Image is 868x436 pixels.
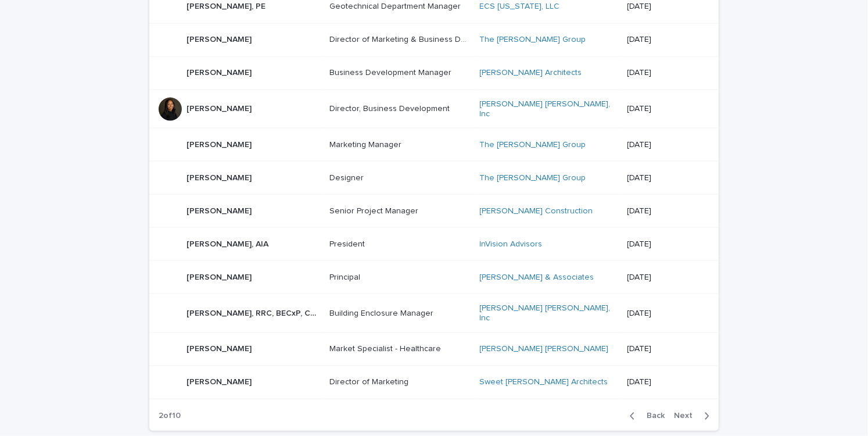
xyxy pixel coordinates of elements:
[640,412,665,420] span: Back
[186,171,254,183] p: [PERSON_NAME]
[620,411,669,421] button: Back
[674,412,700,420] span: Next
[480,35,586,45] a: The [PERSON_NAME] Group
[480,345,609,355] a: [PERSON_NAME] [PERSON_NAME]
[149,90,719,128] tr: [PERSON_NAME][PERSON_NAME] Director, Business DevelopmentDirector, Business Development [PERSON_N...
[627,173,700,183] p: [DATE]
[329,66,454,78] p: Business Development Manager
[186,204,254,216] p: [PERSON_NAME]
[149,366,719,399] tr: [PERSON_NAME][PERSON_NAME] Director of MarketingDirector of Marketing Sweet [PERSON_NAME] Archite...
[149,261,719,294] tr: [PERSON_NAME][PERSON_NAME] PrincipalPrincipal [PERSON_NAME] & Associates [DATE]
[627,104,700,114] p: [DATE]
[329,237,367,249] p: President
[627,2,700,12] p: [DATE]
[186,270,254,283] p: [PERSON_NAME]
[149,294,719,333] tr: [PERSON_NAME], RRC, BECxP, CRC[PERSON_NAME], RRC, BECxP, CRC Building Enclosure ManagerBuilding E...
[329,270,363,283] p: Principal
[480,206,593,216] a: [PERSON_NAME] Construction
[480,303,618,323] a: [PERSON_NAME] [PERSON_NAME], Inc
[480,140,586,150] a: The [PERSON_NAME] Group
[480,68,582,78] a: [PERSON_NAME] Architects
[329,138,404,150] p: Marketing Manager
[480,378,608,388] a: Sweet [PERSON_NAME] Architects
[329,342,443,355] p: Market Specialist - Healthcare
[480,173,586,183] a: The [PERSON_NAME] Group
[186,33,254,45] p: [PERSON_NAME]
[627,68,700,78] p: [DATE]
[627,378,700,388] p: [DATE]
[480,273,594,283] a: [PERSON_NAME] & Associates
[149,195,719,228] tr: [PERSON_NAME][PERSON_NAME] Senior Project ManagerSenior Project Manager [PERSON_NAME] Constructio...
[186,66,254,78] p: [PERSON_NAME]
[329,102,452,114] p: Director, Business Development
[627,309,700,319] p: [DATE]
[329,171,366,183] p: Designer
[149,23,719,56] tr: [PERSON_NAME][PERSON_NAME] Director of Marketing & Business DevelopmentDirector of Marketing & Bu...
[149,162,719,195] tr: [PERSON_NAME][PERSON_NAME] DesignerDesigner The [PERSON_NAME] Group [DATE]
[627,206,700,216] p: [DATE]
[627,345,700,355] p: [DATE]
[186,237,271,249] p: [PERSON_NAME], AIA
[149,128,719,162] tr: [PERSON_NAME][PERSON_NAME] Marketing ManagerMarketing Manager The [PERSON_NAME] Group [DATE]
[186,306,322,319] p: [PERSON_NAME], RRC, BECxP, CRC
[329,376,411,388] p: Director of Marketing
[186,342,254,355] p: [PERSON_NAME]
[627,273,700,283] p: [DATE]
[186,138,254,150] p: [PERSON_NAME]
[329,33,473,45] p: Director of Marketing & Business Development
[627,140,700,150] p: [DATE]
[669,411,719,421] button: Next
[329,204,421,216] p: Senior Project Manager
[480,240,543,249] a: InVision Advisors
[149,228,719,261] tr: [PERSON_NAME], AIA[PERSON_NAME], AIA PresidentPresident InVision Advisors [DATE]
[480,2,560,12] a: ECS [US_STATE], LLC
[149,402,190,431] p: 2 of 10
[149,56,719,90] tr: [PERSON_NAME][PERSON_NAME] Business Development ManagerBusiness Development Manager [PERSON_NAME]...
[186,376,254,388] p: [PERSON_NAME]
[186,102,254,114] p: [PERSON_NAME]
[627,35,700,45] p: [DATE]
[149,333,719,366] tr: [PERSON_NAME][PERSON_NAME] Market Specialist - HealthcareMarket Specialist - Healthcare [PERSON_N...
[480,99,618,119] a: [PERSON_NAME] [PERSON_NAME], Inc
[329,306,436,319] p: Building Enclosure Manager
[627,240,700,249] p: [DATE]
